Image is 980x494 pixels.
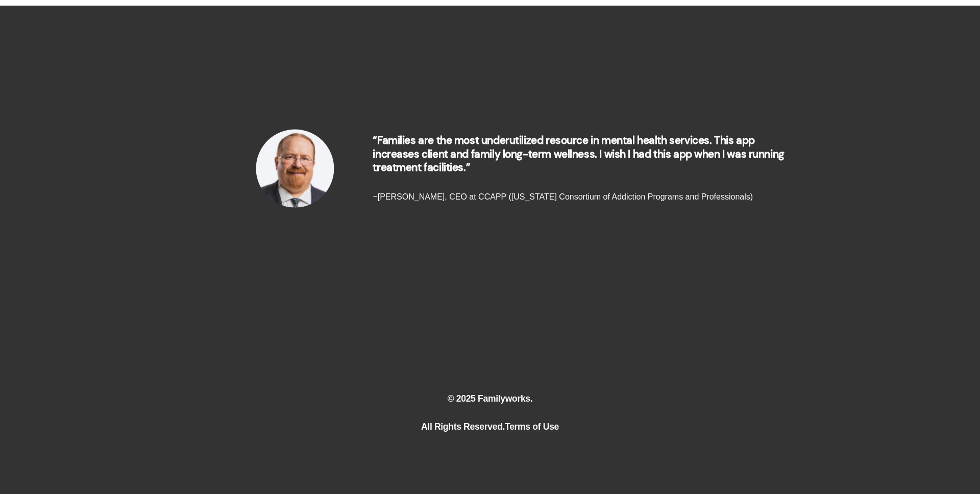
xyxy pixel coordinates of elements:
[373,192,753,201] span: ~[PERSON_NAME], CEO at CCAPP ([US_STATE] Consortium of Addiction Programs and Professionals)
[505,422,559,432] span: Terms of Use
[373,133,787,174] span: “Families are the most underutilized resource in mental health services. This app increases clien...
[421,422,505,432] span: All Rights Reserved.
[448,393,533,404] span: © 2025 Familyworks.
[505,421,559,433] a: Terms of Use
